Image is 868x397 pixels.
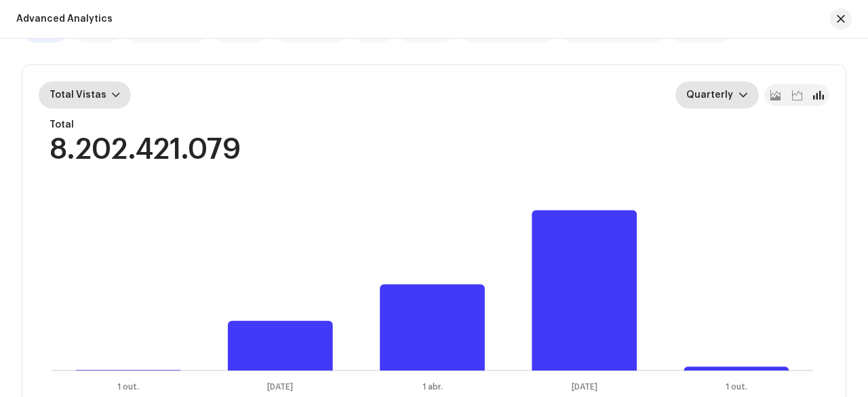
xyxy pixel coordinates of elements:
text: 1 abr. [422,383,443,391]
div: Total [50,119,241,130]
span: Quarterly [686,81,738,109]
text: [DATE] [572,383,597,392]
div: dropdown trigger [738,81,748,109]
text: 1 out. [726,383,747,391]
text: [DATE] [267,383,293,392]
